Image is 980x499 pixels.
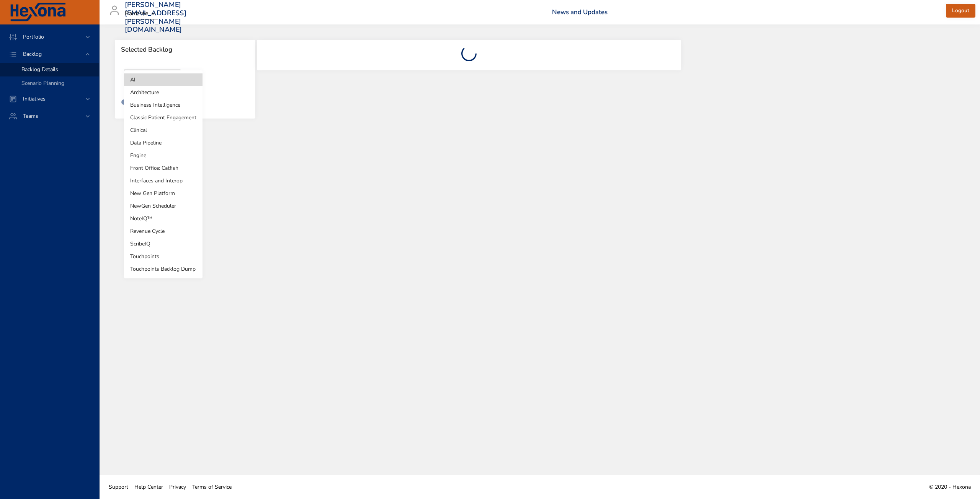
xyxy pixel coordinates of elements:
li: Touchpoints [124,250,203,263]
li: AI [124,73,203,86]
li: New Gen Platform [124,187,203,200]
li: Business Intelligence [124,99,203,111]
li: NewGen Scheduler [124,200,203,212]
li: Clinical [124,124,203,137]
li: Classic Patient Engagement [124,111,203,124]
li: Revenue Cycle [124,225,203,237]
li: Engine [124,149,203,162]
li: Data Pipeline [124,137,203,149]
li: NoteIQ™ [124,212,203,225]
li: Interfaces and Interop [124,174,203,187]
li: ScribeIQ [124,237,203,250]
li: Front Office: Catfish [124,162,203,174]
li: Touchpoints Backlog Dump [124,263,203,275]
li: Architecture [124,86,203,99]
